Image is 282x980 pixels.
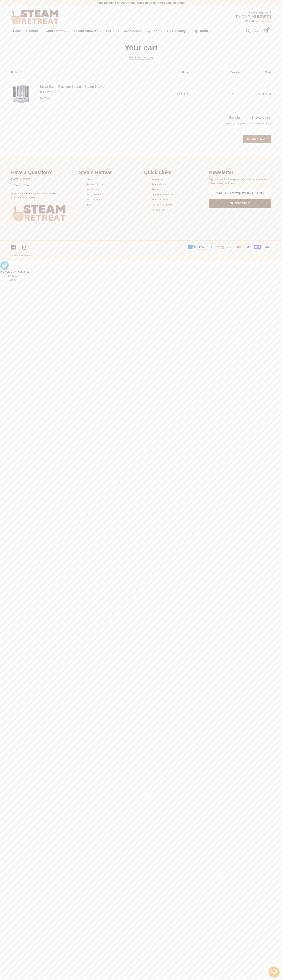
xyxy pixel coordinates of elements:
[261,27,271,35] a: 1
[266,964,282,980] button: Live Chat
[245,65,271,80] th: Total
[144,169,178,175] p: Quick Links
[146,29,159,33] span: By Price
[124,29,142,33] span: Accessories
[87,183,103,186] a: Buying Guide
[245,20,271,23] span: Weekdays 9am-5pm
[40,90,105,94] li: Color: White
[165,28,191,34] button: By Capacity
[194,29,208,33] span: By Brand
[209,177,271,186] p: Sign up now for free giveaways, up-to-the-minute offers, sales, and news.
[229,116,240,120] span: Subtotal
[26,29,38,33] span: Saunas
[11,10,58,24] img: Steam Retreat
[87,193,104,196] a: All Collections
[209,169,271,175] p: Newsletter
[106,29,119,33] span: Hot Tubs
[209,189,271,198] input: Email address
[152,178,163,181] a: About us
[40,90,105,94] ul: Product details
[46,29,66,33] span: Cold Therapy
[24,28,43,34] button: Saunas
[79,169,111,175] p: Steam Retreat
[152,208,165,211] a: Contact us
[74,29,98,33] span: Steam Showers
[40,96,51,100] a: Remove Maya Bath - Platinum Superior Steam Shower - White
[152,183,166,186] a: Price Match
[192,28,213,34] button: By Brand
[11,65,128,80] th: Product
[40,85,105,88] a: Maya Bath - Platinum Superior Steam Shower
[98,8,271,15] div: Have a Question?
[240,116,271,120] span: $7,999.00 USD
[8,278,16,281] a: Terms
[129,56,153,59] a: Continue shopping
[144,28,164,34] button: By Price
[243,135,271,143] input: Check out
[235,15,271,19] span: [PHONE_NUMBER]
[11,43,271,52] h1: Your cart
[132,92,188,96] dd: $7,999.00
[11,120,271,130] div: Taxes and shipping calculated at checkout
[11,254,32,257] small: © 2025,
[87,178,95,181] a: Search
[104,28,121,34] a: Hot Tubs
[152,203,172,206] a: Terms of Service
[152,198,169,201] a: Privacy Policy
[11,183,73,200] p: 11:00 am -6:00 pm [EMAIL_ADDRESS][DOMAIN_NAME] [PHONE_NUMBER]
[11,202,67,222] img: Why Buy From Steam Retreat
[8,274,17,277] a: Privacy
[87,188,100,191] a: All Saunas
[122,28,144,34] a: Accessories
[193,65,245,80] th: Quantity
[11,169,73,175] p: Have a Question?
[72,28,103,34] button: Steam Showers
[152,188,164,191] a: Financing
[258,93,271,96] span: $7,999.00
[87,198,101,201] a: All Products
[13,29,21,33] span: Home
[11,177,73,181] p: [DATE] to [DATE]
[167,29,186,33] span: By Capacity
[11,28,23,34] a: Home
[268,28,269,30] span: 1
[87,203,92,206] a: Blog
[44,28,72,34] button: Cold Therapy
[11,85,30,104] img: Maya Bath - Platinum Superior Steam Shower
[230,201,250,205] span: Subscribe
[209,199,271,208] button: Subscribe
[128,65,193,80] th: Price
[152,193,175,196] a: Shipping & Returns
[19,254,32,257] a: Steam Retreat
